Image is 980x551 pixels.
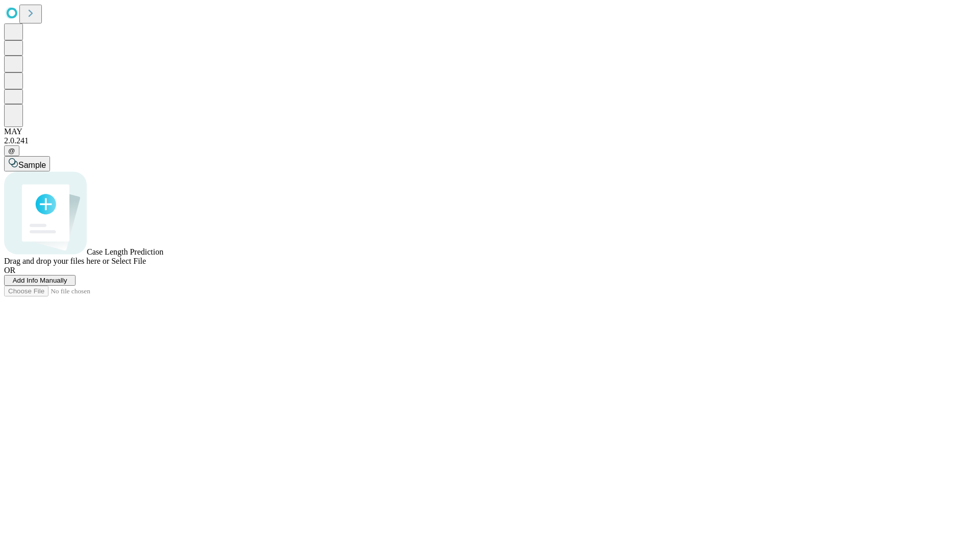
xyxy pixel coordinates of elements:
span: Add Info Manually [13,277,67,284]
span: Drag and drop your files here or [4,257,109,265]
span: OR [4,266,15,274]
div: MAY [4,127,976,136]
span: Sample [18,161,46,169]
div: 2.0.241 [4,136,976,145]
span: Case Length Prediction [87,247,163,256]
button: Sample [4,156,50,171]
span: Select File [111,257,146,265]
span: @ [8,147,15,155]
button: Add Info Manually [4,275,76,286]
button: @ [4,145,19,156]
